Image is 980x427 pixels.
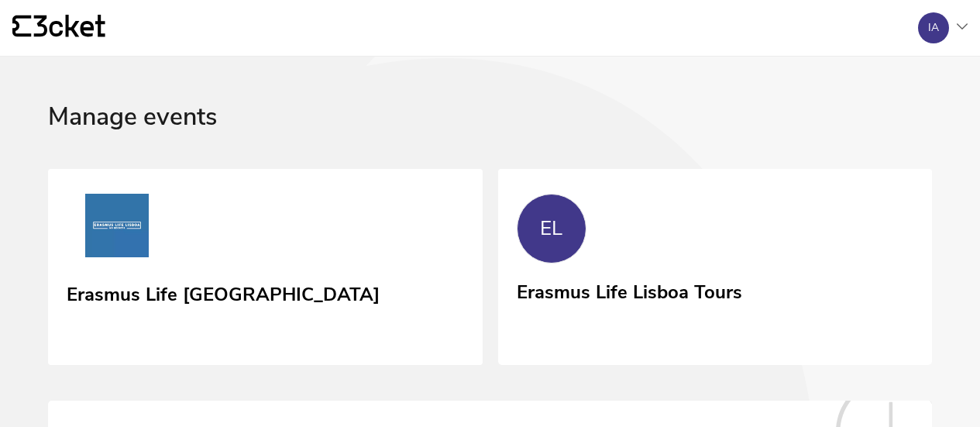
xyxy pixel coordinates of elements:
[12,15,105,41] a: {' '}
[67,278,380,306] div: Erasmus Life [GEOGRAPHIC_DATA]
[928,22,939,34] div: IA
[67,194,167,263] img: Erasmus Life Lisboa
[48,103,932,169] div: Manage events
[12,15,31,37] g: {' '}
[517,276,742,304] div: Erasmus Life Lisboa Tours
[48,169,483,366] a: Erasmus Life Lisboa Erasmus Life [GEOGRAPHIC_DATA]
[540,217,562,240] div: EL
[498,169,933,363] a: EL Erasmus Life Lisboa Tours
